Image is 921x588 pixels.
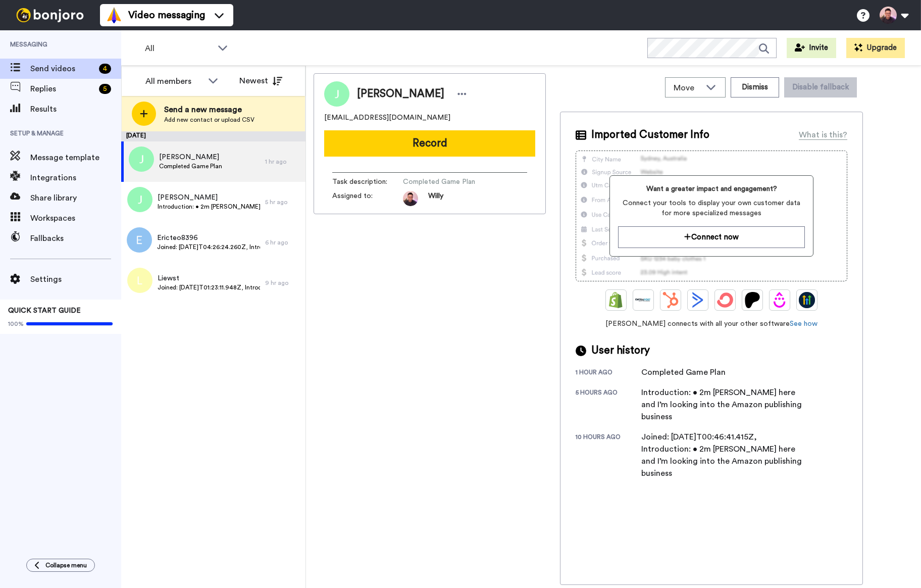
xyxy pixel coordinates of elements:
span: Integrations [30,172,121,184]
span: Introduction: • 2m [PERSON_NAME] here and I’m looking into the Amazon publishing business [158,203,260,211]
span: QUICK START GUIDE [8,307,81,314]
div: 5 hr ago [265,198,300,206]
span: Want a greater impact and engagement? [618,184,804,194]
span: Results [30,103,121,115]
div: 5 [99,84,111,94]
button: Newest [232,71,290,91]
div: Introduction: • 2m [PERSON_NAME] here and I’m looking into the Amazon publishing business [641,386,803,423]
img: Shopify [608,292,624,308]
span: Send a new message [164,104,254,116]
span: [PERSON_NAME] connects with all your other software [576,319,847,329]
img: Hubspot [662,292,679,308]
div: Joined: [DATE]T00:46:41.415Z, Introduction: • 2m [PERSON_NAME] here and I’m looking into the Amaz... [641,431,803,479]
div: 6 hr ago [265,238,300,247]
span: Share library [30,192,121,204]
img: bj-logo-header-white.svg [12,8,88,22]
span: Completed Game Plan [403,177,499,187]
span: Workspaces [30,212,121,224]
a: See how [790,320,817,327]
img: Ontraport [635,292,651,308]
div: 4 [99,64,111,74]
button: Disable fallback [784,77,857,97]
img: e.png [127,227,152,253]
img: vm-color.svg [106,7,122,23]
span: Ericteo8396 [157,233,260,243]
div: 1 hour ago [576,368,641,378]
button: Collapse menu [26,559,95,572]
span: Joined: [DATE]T04:26:24.260Z, Introduction: I'm [PERSON_NAME] from [GEOGRAPHIC_DATA] currently an... [157,243,260,251]
img: j.png [127,187,152,212]
img: Image of James Ong [324,81,349,107]
span: Video messaging [128,8,205,22]
img: j.png [129,146,154,172]
span: Add new contact or upload CSV [164,116,254,124]
span: Imported Customer Info [591,127,709,142]
span: [PERSON_NAME] [357,86,444,102]
span: [PERSON_NAME] [159,152,222,162]
div: 9 hr ago [265,279,300,287]
span: Fallbacks [30,232,121,244]
span: [PERSON_NAME] [158,192,260,203]
img: b3b0ec4f-909e-4b8c-991e-8b06cec98768-1758737779.jpg [403,191,418,206]
span: Message template [30,152,121,164]
div: All members [145,75,203,87]
div: What is this? [799,129,847,141]
button: Connect now [618,226,804,248]
span: Settings [30,273,121,285]
img: ConvertKit [717,292,733,308]
span: Assigned to: [332,191,403,206]
img: Drip [772,292,788,308]
button: Record [324,130,535,157]
span: Completed Game Plan [159,162,222,170]
div: 1 hr ago [265,158,300,166]
button: Invite [787,38,836,58]
span: User history [591,343,650,358]
img: ActiveCampaign [690,292,706,308]
span: Task description : [332,177,403,187]
span: Collapse menu [45,561,87,569]
button: Upgrade [846,38,905,58]
span: Liewst [158,273,260,283]
span: Joined: [DATE]T01:23:11.948Z, Introduction: Hi! This is Grace from [GEOGRAPHIC_DATA]. Looking for... [158,283,260,291]
span: [EMAIL_ADDRESS][DOMAIN_NAME] [324,113,450,123]
button: Dismiss [731,77,779,97]
span: Replies [30,83,95,95]
span: Willy [428,191,443,206]
div: Completed Game Plan [641,366,726,378]
img: GoHighLevel [799,292,815,308]
div: 5 hours ago [576,388,641,423]
span: Connect your tools to display your own customer data for more specialized messages [618,198,804,218]
div: 10 hours ago [576,433,641,479]
span: All [145,42,213,55]
span: Move [674,82,701,94]
img: l.png [127,268,152,293]
div: [DATE] [121,131,305,141]
img: Patreon [744,292,760,308]
span: 100% [8,320,24,328]
span: Send videos [30,63,95,75]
